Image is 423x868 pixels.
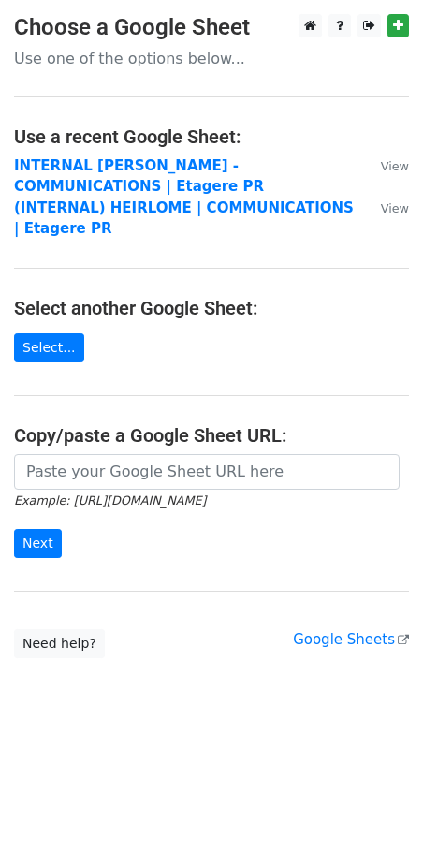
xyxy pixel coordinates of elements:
[14,629,105,658] a: Need help?
[14,333,84,362] a: Select...
[14,49,409,68] p: Use one of the options below...
[14,424,409,447] h4: Copy/paste a Google Sheet URL:
[293,631,409,648] a: Google Sheets
[362,199,409,216] a: View
[14,529,62,558] input: Next
[14,157,264,196] a: INTERNAL [PERSON_NAME] - COMMUNICATIONS | Etagere PR
[14,297,409,319] h4: Select another Google Sheet:
[14,454,400,490] input: Paste your Google Sheet URL here
[381,159,409,173] small: View
[14,14,409,41] h3: Choose a Google Sheet
[14,125,409,148] h4: Use a recent Google Sheet:
[381,201,409,215] small: View
[14,493,206,508] small: Example: [URL][DOMAIN_NAME]
[14,199,354,238] a: (INTERNAL) HEIRLOME | COMMUNICATIONS | Etagere PR
[362,157,409,174] a: View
